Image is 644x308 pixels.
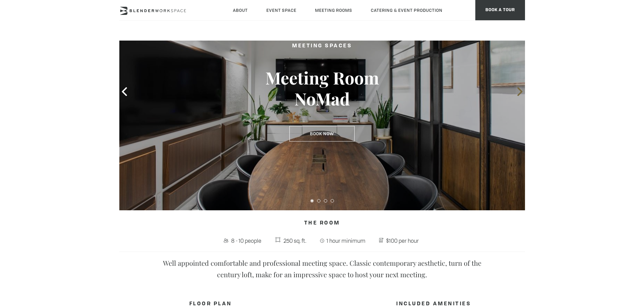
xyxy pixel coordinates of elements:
span: 8 - 10 people [230,235,263,246]
h4: The Room [119,217,525,230]
iframe: Chat Widget [522,221,644,308]
a: Book Now [289,126,355,142]
h3: Meeting Room NoMad [244,67,400,109]
p: Well appointed comfortable and professional meeting space. Classic contemporary aesthetic, turn o... [153,257,491,280]
span: 250 sq. ft. [282,235,308,246]
h2: Meeting Spaces [244,42,400,50]
span: 1 hour minimum [325,235,367,246]
span: $100 per hour [384,235,421,246]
